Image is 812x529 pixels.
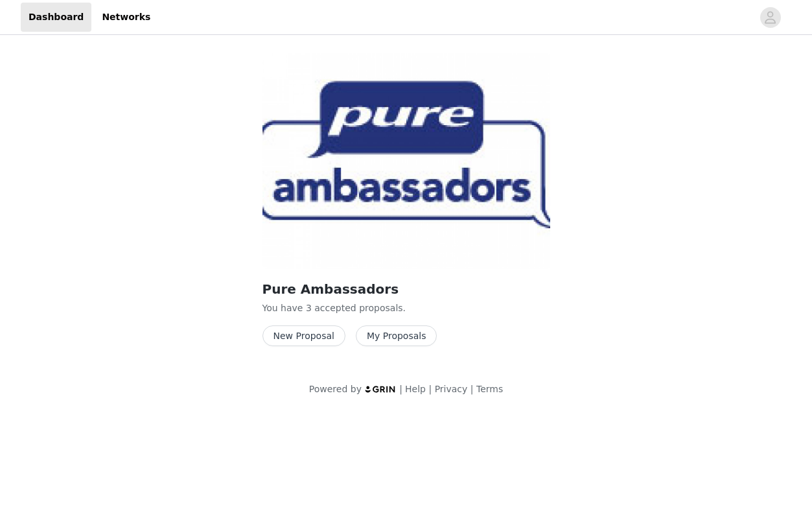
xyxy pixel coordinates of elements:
h2: Pure Ambassadors [262,279,550,299]
span: s [398,303,402,313]
img: logo [364,385,397,394]
a: Dashboard [21,3,91,32]
button: New Proposal [262,325,345,346]
span: | [428,384,432,394]
a: Help [405,384,426,394]
div: avatar [764,7,776,28]
a: Terms [476,384,503,394]
span: | [470,384,474,394]
span: Powered by [309,384,362,394]
a: Privacy [435,384,468,394]
p: You have 3 accepted proposal . [262,301,550,315]
span: | [399,384,402,394]
button: My Proposals [356,325,437,346]
img: Pure Encapsulations [262,53,550,269]
a: Networks [94,3,158,32]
